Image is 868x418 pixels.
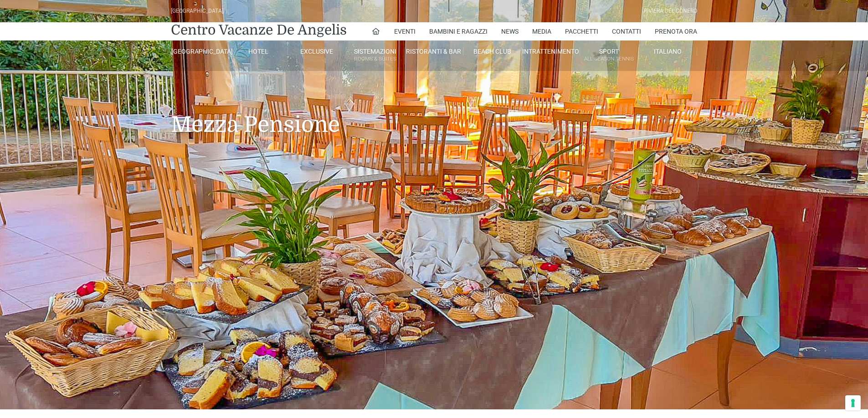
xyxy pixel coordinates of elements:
small: All Season Tennis [580,55,638,63]
div: Riviera Del Conero [644,7,697,15]
a: Intrattenimento [522,47,580,55]
a: Prenota Ora [655,22,697,40]
a: Pacchetti [565,22,598,40]
a: Exclusive [288,47,346,55]
a: [GEOGRAPHIC_DATA] [171,47,229,55]
div: [GEOGRAPHIC_DATA] [171,7,223,15]
a: Contatti [612,22,641,40]
a: Italiano [639,47,697,55]
span: Italiano [654,48,682,55]
a: Beach Club [463,47,522,55]
a: Eventi [394,22,416,40]
a: Ristoranti & Bar [405,47,463,55]
a: SistemazioniRooms & Suites [346,47,405,64]
a: SportAll Season Tennis [580,47,638,64]
small: Rooms & Suites [346,55,404,63]
a: Bambini e Ragazzi [429,22,488,40]
h1: Mezza Pensione [171,71,697,151]
a: News [501,22,519,40]
a: Centro Vacanze De Angelis [171,21,347,39]
button: Le tue preferenze relative al consenso per le tecnologie di tracciamento [845,395,861,411]
a: Media [532,22,551,40]
a: Hotel [229,47,288,55]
